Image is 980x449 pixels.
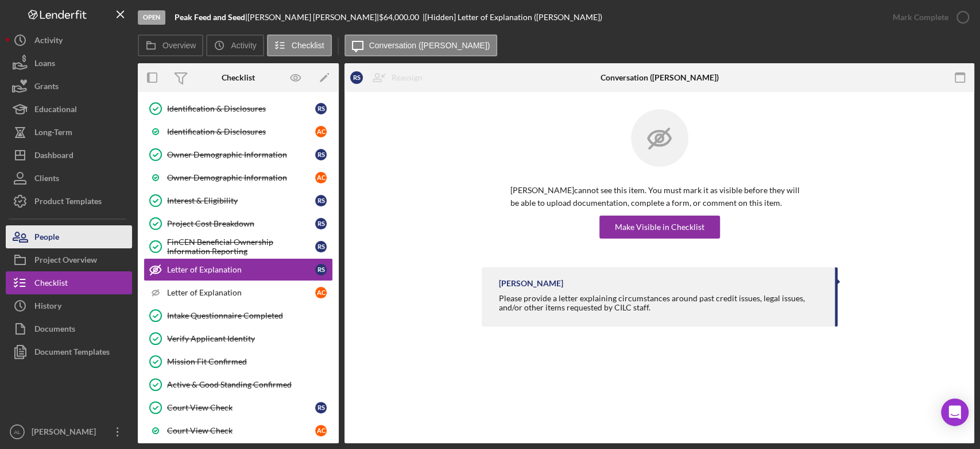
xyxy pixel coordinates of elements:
[315,241,327,252] div: R S
[499,279,563,288] div: [PERSON_NAME]
[6,225,132,248] button: People
[167,311,332,320] div: Intake Questionnaire Completed
[144,97,333,120] a: Identification & DisclosuresRS
[615,216,704,239] div: Make Visible in Checklist
[144,143,333,166] a: Owner Demographic InformationRS
[144,396,333,419] a: Court View CheckRS
[167,334,332,343] div: Verify Applicant Identity
[34,317,75,343] div: Documents
[6,340,132,363] button: Document Templates
[315,126,327,137] div: A C
[6,29,132,52] button: Activity
[315,287,327,298] div: A C
[510,184,809,210] p: [PERSON_NAME] cannot see this item. You must mark it as visible before they will be able to uploa...
[167,288,315,297] div: Letter of Explanation
[144,235,333,258] a: FinCEN Beneficial Ownership Information ReportingRS
[144,281,333,304] a: Letter of ExplanationAC
[6,420,132,443] button: AL[PERSON_NAME]
[315,425,327,436] div: A C
[167,173,315,182] div: Owner Demographic Information
[175,13,247,22] div: |
[34,144,73,170] div: Dashboard
[315,172,327,183] div: A C
[144,120,333,143] a: Identification & DisclosuresAC
[206,34,264,56] button: Activity
[138,10,165,25] div: Open
[144,419,333,442] a: Court View CheckAC
[601,73,719,82] div: Conversation ([PERSON_NAME])
[167,357,332,366] div: Mission Fit Confirmed
[167,127,315,136] div: Identification & Disclosures
[344,66,434,89] button: RSReassign
[423,13,602,22] div: | [Hidden] Letter of Explanation ([PERSON_NAME])
[167,265,315,274] div: Letter of Explanation
[315,195,327,206] div: R S
[167,196,315,205] div: Interest & Eligibility
[6,144,132,167] button: Dashboard
[392,66,423,89] div: Reassign
[599,216,720,239] button: Make Visible in Checklist
[144,258,333,281] a: Letter of ExplanationRS
[6,248,132,271] button: Project Overview
[34,225,59,251] div: People
[144,373,333,396] a: Active & Good Standing Confirmed
[34,75,59,101] div: Grants
[6,52,132,75] button: Loans
[369,41,490,50] label: Conversation ([PERSON_NAME])
[34,294,61,320] div: History
[167,426,315,435] div: Court View Check
[6,98,132,121] button: Educational
[315,103,327,114] div: R S
[167,104,315,113] div: Identification & Disclosures
[167,219,315,228] div: Project Cost Breakdown
[267,34,332,56] button: Checklist
[167,380,332,389] div: Active & Good Standing Confirmed
[34,52,55,78] div: Loans
[6,294,132,317] button: History
[34,29,63,55] div: Activity
[6,121,132,144] a: Long-Term
[144,189,333,212] a: Interest & EligibilityRS
[6,75,132,98] button: Grants
[6,317,132,340] button: Documents
[34,248,97,274] div: Project Overview
[6,190,132,213] a: Product Templates
[34,340,110,366] div: Document Templates
[34,190,102,216] div: Product Templates
[941,398,969,426] div: Open Intercom Messenger
[315,218,327,229] div: R S
[499,294,823,312] div: Please provide a letter explaining circumstances around past credit issues, legal issues, and/or ...
[144,166,333,189] a: Owner Demographic InformationAC
[6,271,132,294] button: Checklist
[144,327,333,350] a: Verify Applicant Identity
[144,212,333,235] a: Project Cost BreakdownRS
[231,41,256,50] label: Activity
[881,6,974,29] button: Mark Complete
[144,304,333,327] a: Intake Questionnaire Completed
[6,167,132,190] button: Clients
[893,6,948,29] div: Mark Complete
[162,41,196,50] label: Overview
[138,34,203,56] button: Overview
[29,420,103,446] div: [PERSON_NAME]
[14,429,21,435] text: AL
[34,271,68,297] div: Checklist
[315,402,327,413] div: R S
[344,34,498,56] button: Conversation ([PERSON_NAME])
[167,150,315,159] div: Owner Demographic Information
[34,121,72,147] div: Long-Term
[144,350,333,373] a: Mission Fit Confirmed
[167,237,315,256] div: FinCEN Beneficial Ownership Information Reporting
[350,71,363,84] div: R S
[292,41,324,50] label: Checklist
[315,264,327,275] div: R S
